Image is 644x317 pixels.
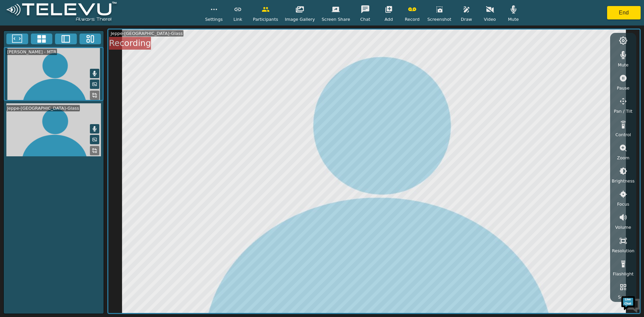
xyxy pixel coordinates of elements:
[205,16,223,22] span: Settings
[508,16,519,22] span: Mute
[90,80,99,89] button: Picture in Picture
[90,135,99,144] button: Picture in Picture
[3,183,128,207] textarea: Type your message and hit 'Enter'
[615,224,631,230] span: Volume
[621,294,641,314] img: Chat Widget
[79,34,101,44] button: Three Window Medium
[55,34,77,44] button: Two Window Medium
[322,16,350,22] span: Screen Share
[90,69,99,78] button: Mute
[360,16,370,22] span: Chat
[615,131,631,138] span: Control
[617,201,630,207] span: Focus
[427,16,451,22] span: Screenshot
[461,16,472,22] span: Draw
[110,30,183,37] div: Jeppe-[GEOGRAPHIC_DATA]-Glass
[90,124,99,134] button: Mute
[11,31,28,48] img: d_736959983_company_1615157101543_736959983
[614,108,632,114] span: Pan / Tilt
[253,16,278,22] span: Participants
[612,248,634,254] span: Resolution
[90,146,99,155] button: Replace Feed
[618,294,628,300] span: Scan
[385,16,393,22] span: Add
[35,35,113,44] div: Chat with us now
[233,16,242,22] span: Link
[617,85,630,91] span: Pause
[6,49,57,55] div: [PERSON_NAME] - MTR
[110,3,126,19] div: Minimize live chat window
[285,16,315,22] span: Image Gallery
[618,62,629,68] span: Mute
[405,16,420,22] span: Record
[607,6,641,19] button: End
[484,16,496,22] span: Video
[90,91,99,100] button: Replace Feed
[6,34,28,44] button: Fullscreen
[109,37,151,50] div: Recording
[613,271,634,277] span: Flashlight
[612,178,635,184] span: Brightness
[39,85,93,152] span: We're online!
[617,155,629,161] span: Zoom
[6,105,80,111] div: Jeppe-[GEOGRAPHIC_DATA]-Glass
[31,34,53,44] button: 4x4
